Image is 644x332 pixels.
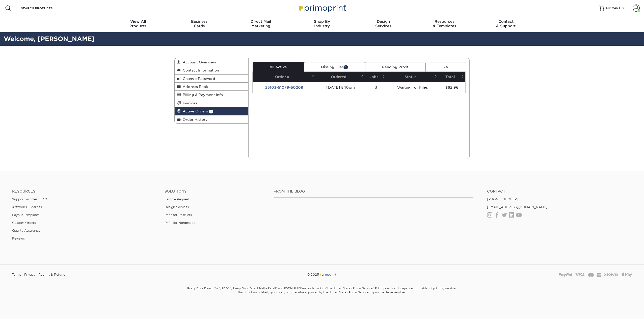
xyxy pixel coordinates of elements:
a: Missing Files1 [304,62,365,72]
span: Order History [181,117,208,122]
div: Marketing [230,19,291,28]
a: Design Services [165,205,189,209]
h4: Solutions [165,189,266,194]
a: Reviews [12,236,25,240]
th: Order # [253,72,316,82]
a: Direct MailMarketing [230,16,291,32]
div: Cards [169,19,230,28]
sup: ® [219,286,220,289]
a: Account Overview [175,58,248,66]
div: © 2025 [218,271,427,278]
div: Products [108,19,169,28]
a: Reprint & Refund [38,271,65,278]
th: Status [386,72,439,82]
span: Resources [414,19,475,24]
a: Custom Orders [12,221,36,225]
a: DesignServices [353,16,414,32]
h4: Resources [12,189,157,194]
div: Industry [291,19,353,28]
a: Support Articles | FAQ [12,197,47,201]
th: Total [439,72,465,82]
a: Order History [175,115,248,123]
h4: From the Blog [274,189,473,194]
span: Change Password [181,77,215,81]
span: Design [353,19,414,24]
span: 1 [209,110,213,113]
a: Contact [487,189,632,194]
div: & Support [475,19,536,28]
div: & Templates [414,19,475,28]
a: Address Book [175,83,248,91]
a: Artwork Guidelines [12,205,42,209]
a: Contact Information [175,66,248,74]
a: Layout Templates [12,213,39,217]
a: Resources& Templates [414,16,475,32]
span: Contact Information [181,68,219,72]
a: Pending Proof [365,62,425,72]
img: Primoprint [319,273,337,276]
td: [DATE] 5:10pm [316,82,365,93]
span: 0 [622,6,624,10]
a: Print for Nonprofits [165,221,195,225]
sup: ® [301,286,302,289]
span: Shop By [291,19,353,24]
img: Primoprint [297,3,347,13]
sup: ® [276,286,277,289]
th: Ordered [316,72,365,82]
a: Quality Assurance [12,229,40,232]
span: MY CART [606,6,621,10]
a: Billing & Payment Info [175,91,248,99]
a: Shop ByIndustry [291,16,353,32]
input: SEARCH PRODUCTS..... [20,5,70,11]
td: 25103-51079-50209 [253,82,316,93]
sup: ® [230,286,231,289]
a: Sample Request [165,197,190,201]
sup: ® [373,286,373,289]
span: Contact [475,19,536,24]
td: Waiting for Files [386,82,439,93]
span: Active Orders [181,109,208,113]
td: $62.96 [439,82,465,93]
a: View AllProducts [108,16,169,32]
th: Jobs [365,72,386,82]
span: 1 [344,65,348,69]
a: Invoices [175,99,248,107]
a: Privacy [24,271,35,278]
a: QA [425,62,465,72]
span: Business [169,19,230,24]
a: Print for Resellers [165,213,192,217]
a: Change Password [175,75,248,83]
a: Terms [12,271,21,278]
a: BusinessCards [169,16,230,32]
td: 3 [365,82,386,93]
a: All Active [253,62,304,72]
a: [EMAIL_ADDRESS][DOMAIN_NAME] [487,205,547,209]
a: [PHONE_NUMBER] [487,197,518,201]
span: View All [108,19,169,24]
a: Active Orders 1 [175,107,248,115]
div: Services [353,19,414,28]
span: Direct Mail [230,19,291,24]
a: Contact& Support [475,16,536,32]
span: Address Book [181,85,208,89]
small: Every Door Direct Mail , EDDM , Every Door Direct Mail – Retail , and EDDM PLUS are trademarks of... [174,284,470,307]
span: Billing & Payment Info [181,93,223,97]
span: Account Overview [181,60,216,64]
span: Invoices [181,101,197,105]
